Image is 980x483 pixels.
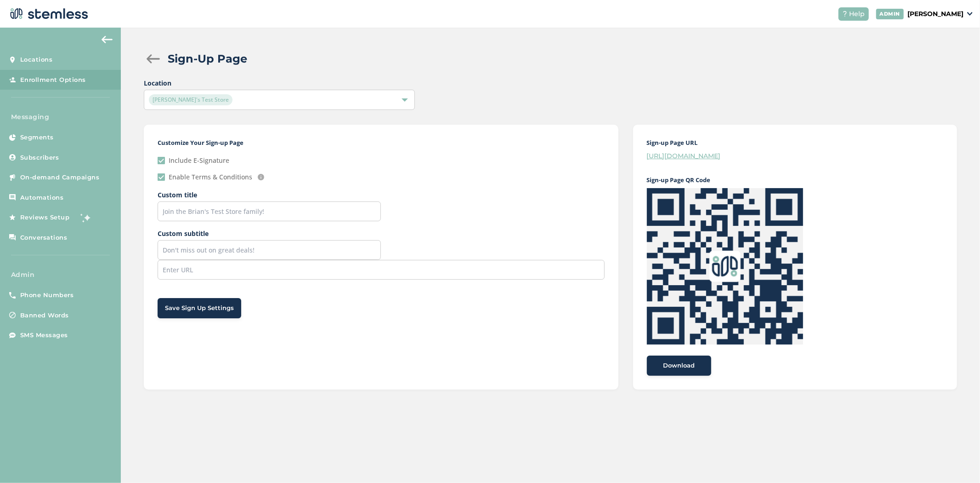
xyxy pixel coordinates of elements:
span: Banned Words [20,311,69,320]
label: Custom subtitle [158,229,381,238]
img: AytTlDQEtuNYAAAAAElFTkSuQmCC [647,188,803,345]
p: [PERSON_NAME] [907,9,963,19]
a: [URL][DOMAIN_NAME] [647,152,721,160]
input: Don't miss out on great deals! [158,240,381,260]
label: Location [144,78,415,88]
img: icon-info-236977d2.svg [258,174,264,180]
span: Reviews Setup [20,213,70,222]
img: icon-help-white-03924b79.svg [842,11,848,17]
span: Automations [20,193,64,202]
span: Save Sign Up Settings [165,304,234,313]
span: On-demand Campaigns [20,173,100,182]
img: logo-dark-0685b13c.svg [7,5,88,23]
button: Save Sign Up Settings [158,298,241,318]
span: SMS Messages [20,331,68,340]
span: [PERSON_NAME]'s Test Store [149,94,232,105]
input: Join the Brian's Test Store family! [158,201,381,221]
iframe: Chat Widget [934,439,980,483]
h2: Sign-up Page QR Code [647,176,944,185]
span: Enrollment Options [20,75,86,85]
label: Enable Terms & Conditions [169,174,252,180]
label: Custom title [158,190,381,200]
img: glitter-stars-b7820f95.gif [77,208,95,227]
label: Include E-Signature [169,157,229,164]
span: Subscribers [20,153,59,162]
span: Help [850,9,865,19]
div: ADMIN [876,9,904,19]
h2: Customize Your Sign-up Page [158,138,604,148]
span: Locations [20,55,53,64]
h2: Sign-up Page URL [647,138,944,148]
span: Phone Numbers [20,291,74,300]
h2: Sign-Up Page [168,51,247,67]
span: Segments [20,133,54,142]
img: icon-arrow-back-accent-c549486e.svg [102,36,113,43]
img: icon_down-arrow-small-66adaf34.svg [967,12,973,16]
span: Conversations [20,233,68,242]
span: Download [663,361,695,370]
input: Enter URL [158,260,604,280]
button: Download [647,356,711,376]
